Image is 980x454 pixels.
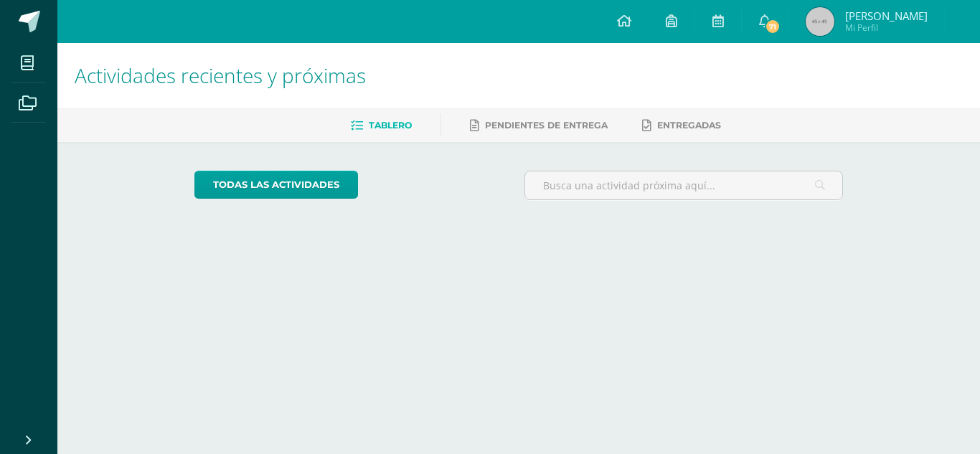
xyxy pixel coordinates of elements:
[369,120,412,131] span: Tablero
[351,114,412,137] a: Tablero
[75,62,366,89] span: Actividades recientes y próximas
[845,22,928,34] span: Mi Perfil
[470,114,608,137] a: Pendientes de entrega
[642,114,721,137] a: Entregadas
[845,9,928,23] span: [PERSON_NAME]
[485,120,608,131] span: Pendientes de entrega
[525,171,843,199] input: Busca una actividad próxima aquí...
[806,7,834,36] img: 45x45
[194,171,358,199] a: todas las Actividades
[765,19,781,34] span: 71
[657,120,721,131] span: Entregadas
